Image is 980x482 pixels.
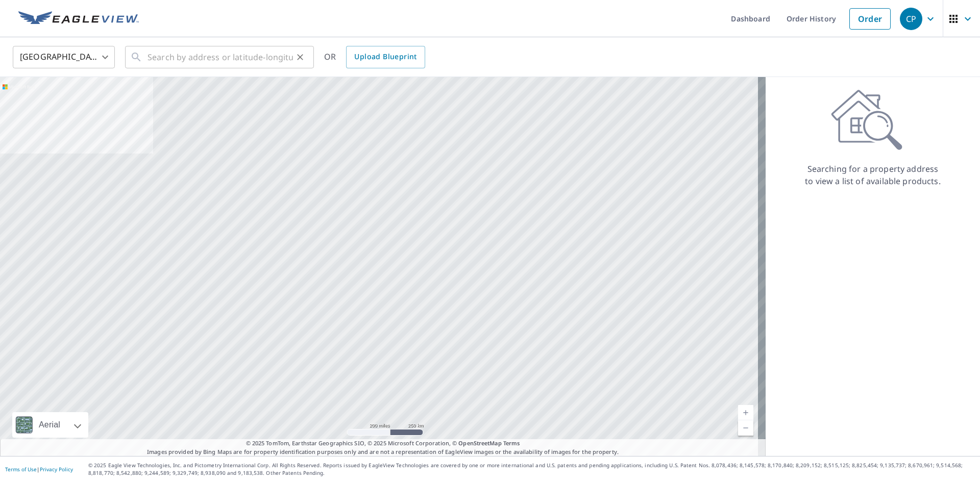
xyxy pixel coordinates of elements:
a: Upload Blueprint [346,46,425,68]
div: [GEOGRAPHIC_DATA] [13,43,115,71]
div: Aerial [12,412,88,438]
a: Current Level 5, Zoom Out [738,420,753,436]
p: Searching for a property address to view a list of available products. [804,163,941,187]
span: © 2025 TomTom, Earthstar Geographics SIO, © 2025 Microsoft Corporation, © [246,439,520,448]
a: Terms of Use [5,466,37,473]
span: Upload Blueprint [354,50,416,63]
div: CP [900,8,922,30]
a: OpenStreetMap [458,439,501,447]
img: EV Logo [18,11,139,27]
p: | [5,466,73,472]
a: Current Level 5, Zoom In [738,405,753,420]
a: Privacy Policy [40,466,73,473]
p: © 2025 Eagle View Technologies, Inc. and Pictometry International Corp. All Rights Reserved. Repo... [88,462,975,477]
div: Aerial [36,412,63,438]
input: Search by address or latitude-longitude [148,43,293,71]
div: OR [324,46,425,68]
a: Terms [503,439,520,447]
a: Order [849,8,891,30]
button: Clear [293,50,307,64]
